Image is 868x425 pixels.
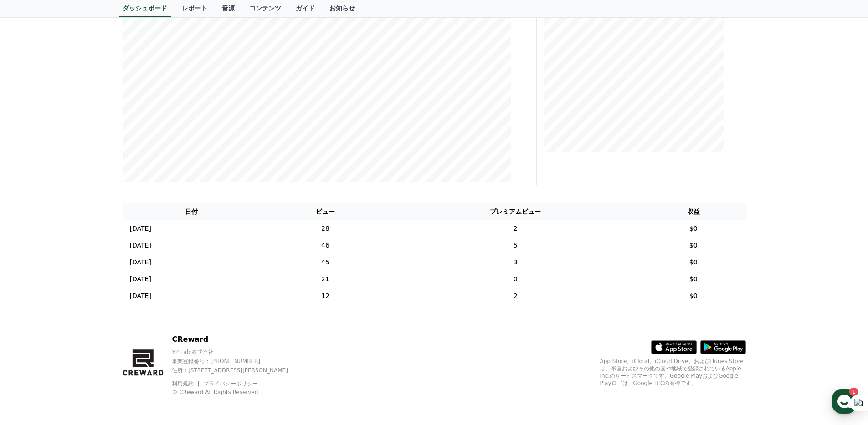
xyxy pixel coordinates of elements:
th: プレミアムビュー [390,203,641,220]
td: $0 [641,288,746,304]
th: 日付 [123,203,261,220]
td: $0 [641,271,746,288]
p: [DATE] [130,274,151,284]
p: 住所 : [STREET_ADDRESS][PERSON_NAME] [172,367,303,374]
p: App Store、iCloud、iCloud Drive、およびiTunes Storeは、米国およびその他の国や地域で登録されているApple Inc.のサービスマークです。Google P... [600,358,746,387]
a: 1Messages [60,288,118,311]
td: 45 [261,254,390,271]
td: 12 [261,288,390,304]
p: YP Lab 株式会社 [172,349,303,356]
td: 21 [261,271,390,288]
p: 事業登録番号 : [PHONE_NUMBER] [172,358,303,365]
span: Messages [76,303,103,310]
td: 2 [390,220,641,237]
td: 0 [390,271,641,288]
p: [DATE] [130,291,151,301]
td: $0 [641,237,746,254]
a: 利用規約 [172,380,200,387]
a: Settings [118,288,175,311]
span: Settings [135,302,157,309]
td: $0 [641,254,746,271]
td: 3 [390,254,641,271]
a: Home [3,288,60,311]
td: 28 [261,220,390,237]
td: 46 [261,237,390,254]
p: [DATE] [130,258,151,267]
p: [DATE] [130,241,151,250]
td: 2 [390,288,641,304]
td: $0 [641,220,746,237]
th: ビュー [261,203,390,220]
span: Home [23,302,39,309]
p: CReward [172,334,303,345]
a: プライバシーポリシー [203,380,258,387]
p: © CReward All Rights Reserved. [172,389,303,396]
td: 5 [390,237,641,254]
span: 1 [92,288,96,295]
th: 収益 [641,203,746,220]
p: [DATE] [130,224,151,233]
